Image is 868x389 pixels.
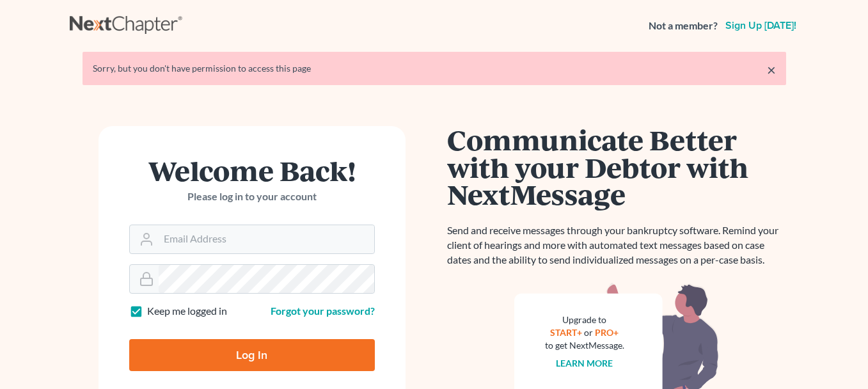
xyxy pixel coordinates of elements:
[649,19,718,33] strong: Not a member?
[595,327,619,338] a: PRO+
[447,223,786,267] p: Send and receive messages through your bankruptcy software. Remind your client of hearings and mo...
[545,339,624,352] div: to get NextMessage.
[129,339,375,371] input: Log In
[723,20,799,31] a: Sign up [DATE]!
[550,327,582,338] a: START+
[447,126,786,208] h1: Communicate Better with your Debtor with NextMessage
[271,305,375,317] a: Forgot your password?
[93,62,776,75] div: Sorry, but you don't have permission to access this page
[584,327,593,338] span: or
[147,304,227,319] label: Keep me logged in
[129,189,375,204] p: Please log in to your account
[129,157,375,184] h1: Welcome Back!
[767,62,776,77] a: ×
[545,314,624,326] div: Upgrade to
[159,225,374,253] input: Email Address
[556,358,613,369] a: Learn more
